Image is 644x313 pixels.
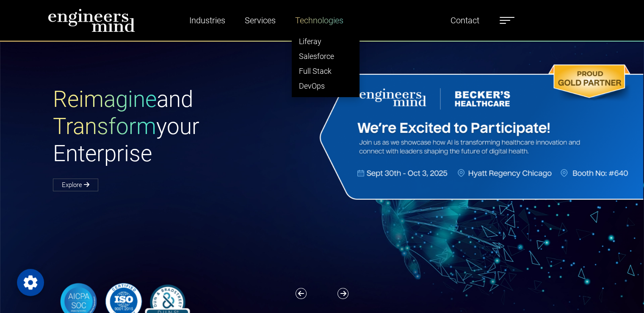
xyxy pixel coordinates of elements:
span: Reimagine [53,86,157,112]
a: Liferay [292,34,359,49]
a: Salesforce [292,49,359,64]
span: Transform [53,113,156,140]
a: DevOps [292,78,359,93]
img: logo [48,8,135,32]
ul: Industries [292,30,359,97]
a: Services [241,11,279,30]
h1: and your Enterprise [53,86,322,167]
a: Explore [53,179,98,191]
img: Website Banner [316,62,644,202]
a: Industries [186,11,229,30]
a: Contact [447,11,483,30]
a: Full Stack [292,64,359,78]
a: Technologies [292,11,347,30]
